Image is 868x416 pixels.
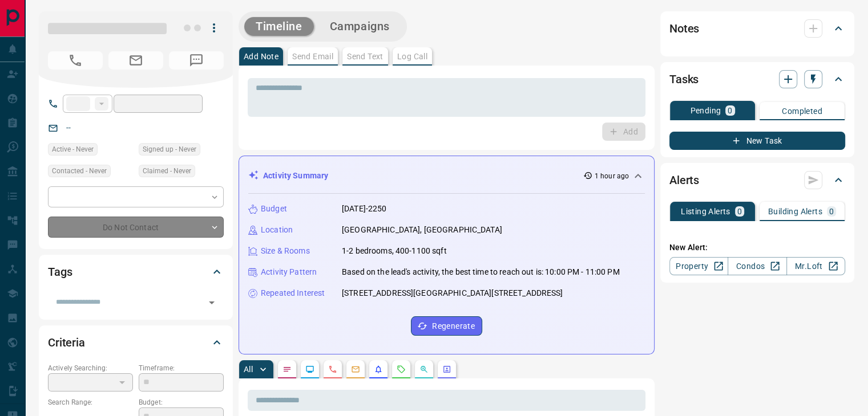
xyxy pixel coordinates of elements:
[669,166,845,194] div: Alerts
[669,242,845,254] p: New Alert:
[48,258,224,286] div: Tags
[169,51,224,70] span: No Number
[261,287,325,299] p: Repeated Interest
[829,207,834,215] p: 0
[782,107,822,115] p: Completed
[48,263,72,281] h2: Tags
[442,365,451,374] svg: Agent Actions
[328,365,337,374] svg: Calls
[48,333,85,352] h2: Criteria
[342,266,620,278] p: Based on the lead's activity, the best time to reach out is: 10:00 PM - 11:00 PM
[143,165,191,177] span: Claimed - Never
[261,266,317,278] p: Activity Pattern
[342,203,386,215] p: [DATE]-2250
[305,365,314,374] svg: Lead Browsing Activity
[52,144,94,155] span: Active - Never
[669,70,699,88] h2: Tasks
[108,51,163,70] span: No Email
[786,257,845,275] a: Mr.Loft
[669,15,845,42] div: Notes
[52,165,107,177] span: Contacted - Never
[342,245,447,257] p: 1-2 bedrooms, 400-1100 sqft
[282,365,292,374] svg: Notes
[48,51,103,70] span: No Number
[66,123,71,132] a: --
[48,329,224,356] div: Criteria
[244,365,253,373] p: All
[669,171,699,189] h2: Alerts
[768,207,822,215] p: Building Alerts
[669,257,728,275] a: Property
[669,66,845,93] div: Tasks
[318,17,401,36] button: Campaigns
[244,52,278,60] p: Add Note
[261,203,287,215] p: Budget
[737,207,742,215] p: 0
[728,257,786,275] a: Condos
[669,132,845,150] button: New Task
[342,287,563,299] p: [STREET_ADDRESS][GEOGRAPHIC_DATA][STREET_ADDRESS]
[728,107,732,115] p: 0
[244,17,314,36] button: Timeline
[411,316,482,336] button: Regenerate
[143,144,196,155] span: Signed up - Never
[261,224,293,236] p: Location
[48,363,133,373] p: Actively Searching:
[681,207,730,215] p: Listing Alerts
[342,224,502,236] p: [GEOGRAPHIC_DATA], [GEOGRAPHIC_DATA]
[419,365,429,374] svg: Opportunities
[351,365,360,374] svg: Emails
[397,365,406,374] svg: Requests
[48,397,133,407] p: Search Range:
[669,19,699,38] h2: Notes
[261,245,310,257] p: Size & Rooms
[48,217,224,238] div: Do Not Contact
[139,397,224,407] p: Budget:
[263,170,328,182] p: Activity Summary
[374,365,383,374] svg: Listing Alerts
[139,363,224,373] p: Timeframe:
[595,171,629,181] p: 1 hour ago
[690,107,721,115] p: Pending
[248,165,645,186] div: Activity Summary1 hour ago
[204,295,220,311] button: Open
